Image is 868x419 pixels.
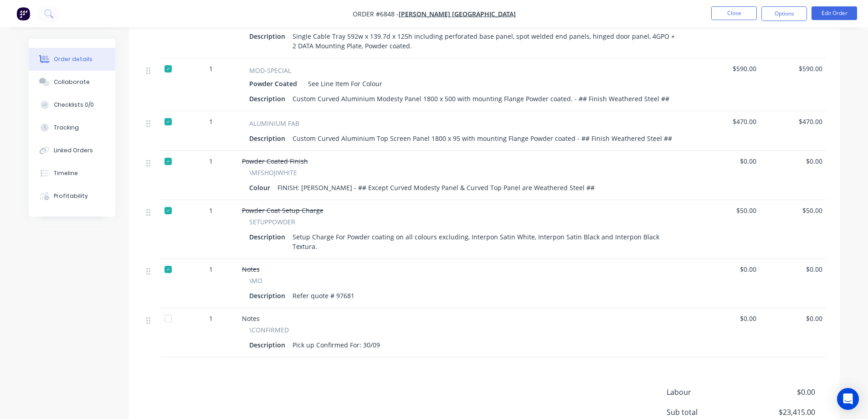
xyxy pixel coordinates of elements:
[304,77,382,90] div: See Line Item For Colour
[29,71,115,93] button: Collaborate
[209,64,213,73] span: 1
[54,78,90,86] div: Collaborate
[242,206,324,215] span: Powder Coat Setup Charge
[29,185,115,207] button: Profitability
[249,132,289,145] div: Description
[249,30,289,43] div: Description
[29,116,115,139] button: Tracking
[764,264,822,274] span: $0.00
[29,139,115,162] button: Linked Orders
[29,48,115,71] button: Order details
[242,157,308,166] span: Powder Coated Finish
[289,30,683,52] div: Single Cable Tray 592w x 139.7d x 125h including perforated base panel, spot welded end panels, h...
[289,92,673,105] div: Custom Curved Aluminium Modesty Panel 1800 x 500 with mounting Flange Powder coated. - ## Finish ...
[711,6,757,20] button: Close
[249,217,295,227] span: SETUPPOWDER
[54,101,94,109] div: Checklists 0/0
[209,117,213,126] span: 1
[353,10,399,18] span: Order #6848 -
[249,338,289,352] div: Description
[54,192,88,200] div: Profitability
[249,92,289,105] div: Description
[249,325,289,335] span: \CONFIRMED
[242,314,260,323] span: Notes
[249,276,262,285] span: \MO
[698,64,756,73] span: $590.00
[289,289,358,302] div: Refer quote # 97681
[698,314,756,323] span: $0.00
[54,169,78,177] div: Timeline
[209,156,213,166] span: 1
[209,314,213,323] span: 1
[667,407,748,418] span: Sub total
[812,6,857,20] button: Edit Order
[242,265,260,274] span: Notes
[764,117,822,126] span: $470.00
[54,55,92,63] div: Order details
[249,77,301,90] div: Powder Coated
[209,206,213,215] span: 1
[209,264,213,274] span: 1
[289,132,676,145] div: Custom Curved Aluminium Top Screen Panel 1800 x 95 with mounting Flange Powder coated - ## Finish...
[764,64,822,73] span: $590.00
[54,124,79,132] div: Tracking
[249,181,274,194] div: Colour
[698,206,756,215] span: $50.00
[698,156,756,166] span: $0.00
[249,168,297,177] span: \MFSHOJIWHITE
[16,7,30,21] img: Factory
[289,338,384,352] div: Pick up Confirmed For: 30/09
[698,264,756,274] span: $0.00
[764,206,822,215] span: $50.00
[667,387,748,398] span: Labour
[249,289,289,302] div: Description
[274,181,598,194] div: FINISH: [PERSON_NAME] - ## Except Curved Modesty Panel & Curved Top Panel are Weathered Steel ##
[837,388,859,410] div: Open Intercom Messenger
[764,314,822,323] span: $0.00
[249,230,289,243] div: Description
[54,146,93,155] div: Linked Orders
[29,162,115,185] button: Timeline
[747,407,815,418] span: $23,415.00
[289,230,683,253] div: Setup Charge For Powder coating on all colours excluding, Interpon Satin White, Interpon Satin Bl...
[747,387,815,398] span: $0.00
[399,10,516,18] a: [PERSON_NAME] [GEOGRAPHIC_DATA]
[249,119,299,128] span: ALUMINIUM FAB
[249,66,291,75] span: MOD-SPECIAL
[761,6,807,21] button: Options
[698,117,756,126] span: $470.00
[764,156,822,166] span: $0.00
[29,93,115,116] button: Checklists 0/0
